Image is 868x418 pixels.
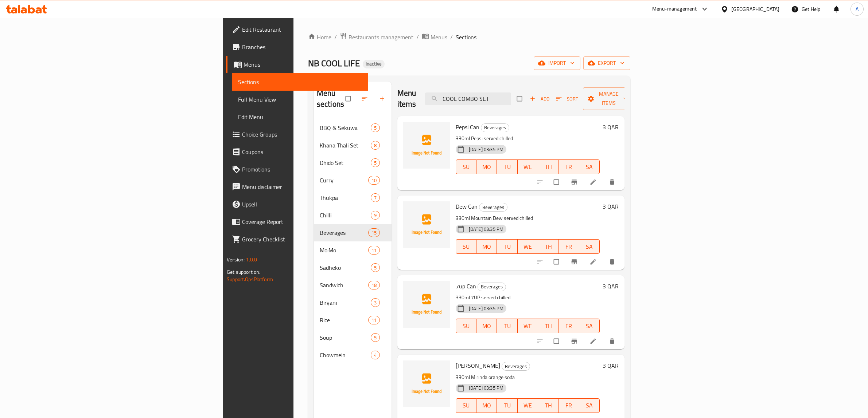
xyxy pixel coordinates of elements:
p: 330ml 7UP served chilled [456,293,600,302]
span: SA [582,241,597,252]
span: TU [500,321,514,331]
nav: breadcrumb [308,32,630,42]
a: Menu disclaimer [226,178,368,196]
div: Khana Thali Set8 [314,137,392,154]
span: Dhido Set [320,158,371,167]
a: Coverage Report [226,213,368,230]
div: Biryani3 [314,294,392,311]
button: SU [456,398,476,413]
span: import [540,59,575,68]
button: MO [476,239,497,254]
div: items [371,141,380,150]
span: Beverages [479,203,507,212]
a: Menus [422,32,447,42]
span: Beverages [320,228,368,237]
button: MO [476,319,497,333]
div: items [371,123,380,132]
button: WE [518,239,538,254]
span: Select to update [549,255,565,269]
span: 7 [371,194,379,201]
span: SU [459,321,474,331]
span: Restaurants management [349,33,413,42]
span: Menu disclaimer [242,182,362,191]
div: Mo:Mo11 [314,241,392,259]
div: Sadheko [320,263,371,272]
button: delete [604,333,622,349]
div: Rice11 [314,311,392,329]
button: Manage items [583,87,635,110]
span: Menus [431,33,447,42]
span: Soup [320,333,371,342]
a: Choice Groups [226,126,368,143]
span: MO [479,400,494,411]
div: Soup5 [314,329,392,346]
img: Dew Can [403,201,450,248]
button: Sort [554,93,580,104]
h6: 3 QAR [603,281,619,291]
div: Dhido Set5 [314,154,392,171]
button: SA [579,159,600,174]
span: Beverages [481,123,509,132]
div: items [368,176,380,185]
p: 330ml Mirinda orange soda [456,373,600,382]
a: Grocery Checklist [226,230,368,248]
span: [DATE] 03:35 PM [466,305,506,312]
button: SU [456,319,476,333]
a: Edit Restaurant [226,21,368,38]
div: items [368,246,380,255]
span: Menus [244,60,362,69]
span: WE [521,400,535,411]
span: Full Menu View [238,95,362,104]
button: TH [538,398,558,413]
span: [PERSON_NAME] [456,360,500,371]
span: Biryani [320,298,371,307]
button: TU [497,319,517,333]
span: export [589,59,624,68]
button: WE [518,319,538,333]
div: Curry10 [314,171,392,189]
div: Thukpa7 [314,189,392,206]
span: 7up Can [456,281,476,292]
span: 5 [371,264,379,271]
span: FR [561,241,576,252]
span: Coupons [242,147,362,156]
span: Choice Groups [242,130,362,139]
button: TU [497,398,517,413]
span: TU [500,400,514,411]
h6: 3 QAR [603,360,619,371]
span: A [856,5,859,13]
button: Branch-specific-item [566,254,584,270]
span: SU [459,241,474,252]
button: MO [476,398,497,413]
h2: Menu items [397,88,416,110]
span: Edit Restaurant [242,25,362,34]
div: items [371,333,380,342]
span: [DATE] 03:35 PM [466,226,506,233]
span: 18 [369,282,379,289]
button: SU [456,239,476,254]
img: Mirinda Can [403,360,450,407]
span: SU [459,400,474,411]
span: Chilli [320,211,371,220]
button: delete [604,254,622,270]
span: BBQ & Sekuwa [320,123,371,132]
span: Beverages [502,362,530,371]
span: WE [521,241,535,252]
span: Upsell [242,200,362,209]
div: Beverages15 [314,224,392,241]
span: Mo:Mo [320,246,368,255]
span: SU [459,162,474,172]
button: export [583,56,630,70]
span: Curry [320,176,368,185]
a: Support.OpsPlatform [227,275,273,284]
button: WE [518,398,538,413]
button: TU [497,159,517,174]
span: MO [479,241,494,252]
span: 8 [371,142,379,149]
a: Edit menu item [589,178,598,186]
span: Sort [556,95,578,103]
